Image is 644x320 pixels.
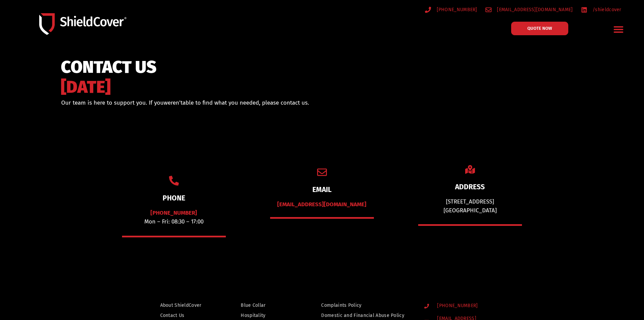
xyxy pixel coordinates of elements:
span: [PHONE_NUMBER] [435,303,478,309]
a: Blue Collar [241,301,292,310]
a: Domestic and Financial Abuse Policy [321,311,411,320]
span: Domestic and Financial Abuse Policy [321,311,404,320]
span: CONTACT US [61,60,157,74]
a: QUOTE NOW [511,22,568,35]
a: Hospitality [241,311,292,320]
span: weren’t [164,99,183,106]
div: [STREET_ADDRESS] [GEOGRAPHIC_DATA] [418,197,522,215]
span: Blue Collar [241,301,265,310]
span: About ShieldCover [160,301,201,310]
span: Complaints Policy [321,301,361,310]
a: PHONE [163,194,185,202]
a: Contact Us [160,311,212,320]
a: About ShieldCover [160,301,212,310]
a: [PHONE_NUMBER] [150,209,197,216]
span: able to find what you needed, please contact us. [183,99,309,106]
span: Our team is here to support you. If you [61,99,164,106]
span: [EMAIL_ADDRESS][DOMAIN_NAME] [495,5,573,14]
span: /shieldcover [591,5,621,14]
a: [EMAIL_ADDRESS][DOMAIN_NAME] [277,201,366,208]
a: EMAIL [312,185,332,194]
span: Hospitality [241,311,265,320]
a: [PHONE_NUMBER] [425,5,477,14]
a: /shieldcover [581,5,621,14]
span: QUOTE NOW [527,26,552,30]
img: Shield-Cover-Underwriting-Australia-logo-full [39,13,126,35]
p: Mon – Fri: 08:30 – 17:00 [122,209,226,226]
span: Contact Us [160,311,185,320]
a: [PHONE_NUMBER] [424,303,507,309]
a: [EMAIL_ADDRESS][DOMAIN_NAME] [485,5,573,14]
a: ADDRESS [455,183,485,191]
a: Complaints Policy [321,301,411,310]
span: [PHONE_NUMBER] [435,5,477,14]
div: Menu Toggle [611,21,627,37]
